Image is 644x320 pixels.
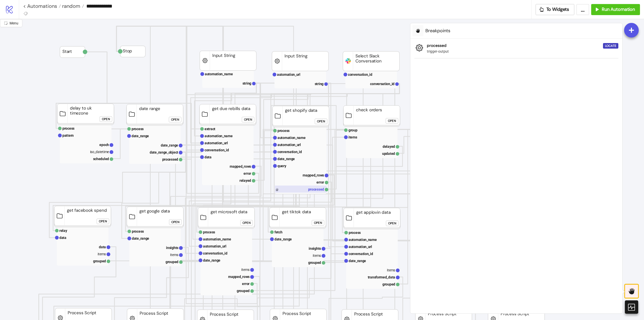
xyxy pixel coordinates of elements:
[315,119,327,124] button: Open
[98,252,106,256] text: items
[99,143,109,147] text: epoch
[97,219,109,224] button: Open
[10,21,18,25] span: Menu
[386,118,398,124] button: Open
[166,246,178,250] text: insights
[171,219,179,225] div: Open
[61,4,84,9] a: random
[99,245,106,249] text: data
[102,116,110,122] div: Open
[203,230,215,234] text: process
[370,82,394,86] text: conversation_id
[277,164,287,168] text: query
[349,238,377,242] text: automation_name
[169,219,182,225] button: Open
[205,141,228,145] text: automation_url
[312,220,324,226] button: Open
[161,143,178,147] text: date_range
[132,127,144,131] text: process
[4,21,8,25] span: radius-bottomright
[388,118,396,124] div: Open
[100,116,112,122] button: Open
[243,81,252,85] text: string
[59,229,67,233] text: relay
[277,157,295,161] text: date_range
[315,82,324,86] text: string
[205,72,233,76] text: automation_name
[205,148,229,152] text: conversation_id
[313,254,321,258] text: items
[228,275,250,279] text: mapped_rows
[605,43,616,49] div: Locate
[203,237,231,241] text: automation_name
[205,127,215,131] text: extract
[277,136,306,140] text: automation_name
[274,230,283,234] text: fetch
[230,164,251,168] text: mapped_rows
[59,236,66,240] text: data
[388,221,396,226] div: Open
[277,150,302,154] text: conversation_id
[348,73,372,77] text: conversation_id
[171,117,179,123] div: Open
[309,246,321,251] text: insights
[274,237,292,241] text: date_range
[203,244,226,248] text: automation_url
[132,236,149,240] text: date_range
[387,268,395,272] text: items
[205,155,212,159] text: data
[536,4,575,15] button: To Widgets
[591,4,640,15] button: Run Automation
[61,3,80,9] span: random
[317,119,325,124] div: Open
[132,134,149,138] text: date_range
[423,23,615,38] div: Breakpoints
[203,258,220,262] text: date_range
[132,229,144,233] text: process
[62,133,74,137] text: pattern
[303,173,324,177] text: mapped_rows
[603,43,618,49] button: Locate
[170,253,178,257] text: items
[169,117,181,122] button: Open
[243,220,251,226] div: Open
[349,245,372,249] text: automation_url
[576,4,589,15] button: ...
[348,135,357,139] text: items
[349,252,373,256] text: conversation_id
[277,143,301,147] text: automation_url
[242,117,254,122] button: Open
[203,251,227,255] text: conversation_id
[62,126,74,130] text: process
[150,150,178,154] text: date_range_object
[90,150,109,154] text: iso_datetime
[349,259,366,263] text: date_range
[349,231,361,235] text: process
[427,49,603,54] div: trigger - output
[348,128,357,132] text: group
[241,268,250,272] text: items
[546,7,569,12] span: To Widgets
[314,220,322,226] div: Open
[602,7,635,12] span: Run Automation
[240,220,253,226] button: Open
[277,73,300,77] text: automation_url
[386,221,398,226] button: Open
[99,219,107,224] div: Open
[244,117,252,123] div: Open
[427,43,603,49] div: processed
[23,4,61,9] a: < Automations
[368,275,395,279] text: transformed_data
[205,134,233,138] text: automation_name
[277,129,290,133] text: process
